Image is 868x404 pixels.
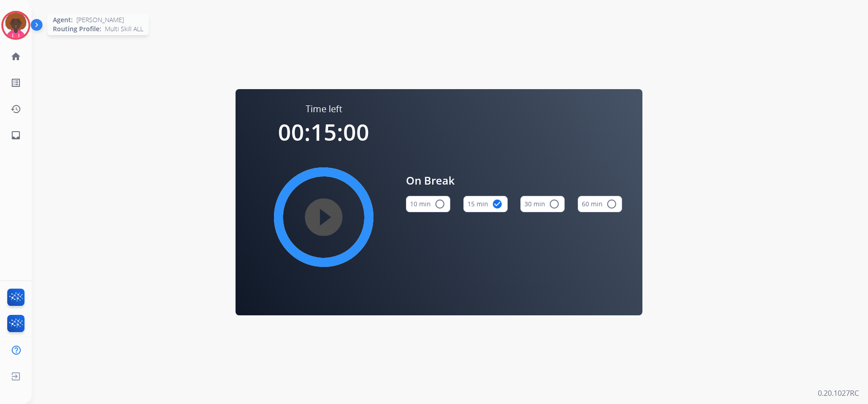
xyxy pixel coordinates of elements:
button: 60 min [578,196,622,212]
button: 10 min [406,196,450,212]
mat-icon: check_circle [492,199,503,209]
span: On Break [406,172,622,189]
span: Time left [306,103,342,115]
mat-icon: list_alt [10,77,21,88]
span: Agent: [53,15,73,24]
span: Multi Skill ALL [105,24,143,33]
mat-icon: history [10,104,21,114]
span: Routing Profile: [53,24,101,33]
img: avatar [3,13,28,38]
mat-icon: radio_button_unchecked [434,199,445,209]
mat-icon: home [10,51,21,62]
span: 00:15:00 [278,117,369,147]
mat-icon: play_circle_filled [318,212,329,223]
button: 15 min [463,196,508,212]
button: 30 min [520,196,565,212]
mat-icon: radio_button_unchecked [606,199,617,209]
span: [PERSON_NAME] [76,15,124,24]
mat-icon: inbox [10,130,21,141]
mat-icon: radio_button_unchecked [549,199,560,209]
p: 0.20.1027RC [818,388,859,399]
